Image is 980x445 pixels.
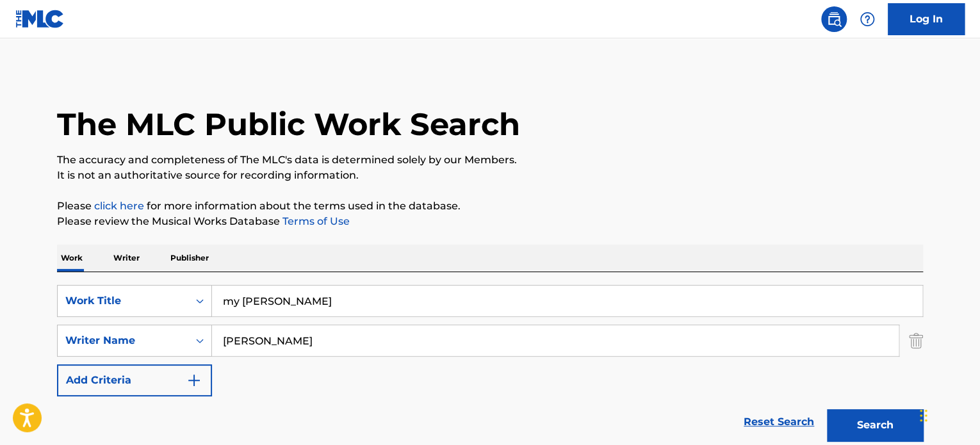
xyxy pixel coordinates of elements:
[57,214,923,229] p: Please review the Musical Works Database
[57,152,923,168] p: The accuracy and completeness of The MLC's data is determined solely by our Members.
[57,168,923,183] p: It is not an authoritative source for recording information.
[920,396,927,435] div: Drag
[167,245,213,271] p: Publisher
[110,245,143,271] p: Writer
[65,333,181,348] div: Writer Name
[860,12,875,27] img: help
[737,408,821,436] a: Reset Search
[186,373,202,388] img: 9d2ae6d4665cec9f34b9.svg
[827,409,923,441] button: Search
[65,293,181,309] div: Work Title
[916,384,980,445] iframe: Chat Widget
[888,3,965,35] a: Log In
[57,198,923,214] p: Please for more information about the terms used in the database.
[94,200,144,212] a: click here
[57,105,520,143] h1: The MLC Public Work Search
[909,325,923,357] img: Delete Criterion
[57,364,212,396] button: Add Criteria
[280,215,350,227] a: Terms of Use
[854,6,880,32] div: Help
[57,245,86,271] p: Work
[15,10,65,28] img: MLC Logo
[826,12,842,27] img: search
[821,6,847,32] a: Public Search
